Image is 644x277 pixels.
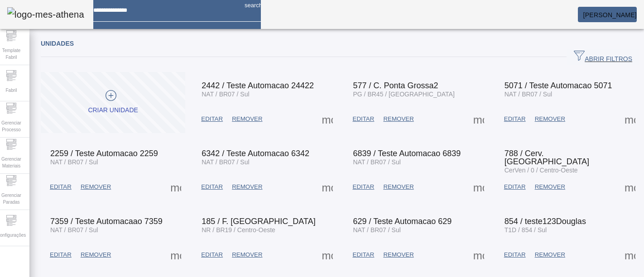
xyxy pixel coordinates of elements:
button: EDITAR [197,247,227,263]
button: Mais [319,111,336,127]
button: Mais [319,179,336,195]
span: NAT / BR07 / Sul [50,158,98,166]
span: NAT / BR07 / Sul [505,91,552,98]
span: Fabril [3,84,19,96]
span: T1D / 854 / Sul [505,226,547,234]
span: 6839 / Teste Automacao 6839 [353,149,461,158]
span: EDITAR [50,182,72,191]
button: REMOVER [227,247,267,263]
button: Mais [168,247,184,263]
button: Mais [471,111,487,127]
button: EDITAR [348,111,379,127]
span: NAT / BR07 / Sul [202,91,249,98]
button: Mais [622,179,638,195]
img: logo-mes-athena [7,7,84,22]
button: Mais [622,111,638,127]
span: NAT / BR07 / Sul [202,158,249,166]
span: REMOVER [383,250,413,259]
span: EDITAR [201,250,223,259]
button: REMOVER [530,247,570,263]
span: EDITAR [504,115,526,124]
button: REMOVER [227,111,267,127]
button: REMOVER [76,247,115,263]
span: EDITAR [504,182,526,191]
span: REMOVER [81,250,111,259]
span: 7359 / Teste Automacaao 7359 [50,217,163,226]
button: REMOVER [379,179,418,195]
span: EDITAR [353,182,375,191]
span: 185 / F. [GEOGRAPHIC_DATA] [202,217,315,226]
button: EDITAR [45,179,76,195]
span: REMOVER [535,250,565,259]
span: NR / BR19 / Centro-Oeste [202,226,275,234]
span: 6342 / Teste Automacao 6342 [202,149,309,158]
span: 2259 / Teste Automacao 2259 [50,149,158,158]
span: 629 / Teste Automacao 629 [353,217,452,226]
span: REMOVER [232,250,262,259]
button: REMOVER [530,179,570,195]
span: EDITAR [504,250,526,259]
span: PG / BR45 / [GEOGRAPHIC_DATA] [353,91,455,98]
span: NAT / BR07 / Sul [353,226,401,234]
span: NAT / BR07 / Sul [353,158,401,166]
button: REMOVER [379,247,418,263]
span: EDITAR [353,115,375,124]
button: EDITAR [348,247,379,263]
span: 577 / C. Ponta Grossa2 [353,81,438,90]
button: EDITAR [197,111,227,127]
span: ABRIR FILTROS [574,50,632,64]
span: REMOVER [383,182,413,191]
span: Unidades [41,40,74,47]
button: EDITAR [500,179,530,195]
span: 5071 / Teste Automacao 5071 [505,81,612,90]
span: 854 / teste123Douglas [505,217,586,226]
span: REMOVER [535,182,565,191]
button: ABRIR FILTROS [567,49,639,65]
span: NAT / BR07 / Sul [50,226,98,234]
button: Mais [168,179,184,195]
button: EDITAR [348,179,379,195]
span: REMOVER [81,182,111,191]
button: Criar unidade [41,72,185,133]
button: EDITAR [45,247,76,263]
span: REMOVER [232,115,262,124]
button: REMOVER [227,179,267,195]
div: Criar unidade [88,106,138,115]
span: EDITAR [201,182,223,191]
button: REMOVER [76,179,115,195]
span: EDITAR [353,250,375,259]
span: REMOVER [383,115,413,124]
button: Mais [622,247,638,263]
span: REMOVER [232,182,262,191]
button: REMOVER [530,111,570,127]
button: EDITAR [500,247,530,263]
span: EDITAR [50,250,72,259]
span: [PERSON_NAME] [583,11,637,19]
span: EDITAR [201,115,223,124]
span: REMOVER [535,115,565,124]
button: EDITAR [500,111,530,127]
span: 788 / Cerv. [GEOGRAPHIC_DATA] [505,149,589,166]
button: Mais [319,247,336,263]
button: Mais [471,247,487,263]
button: EDITAR [197,179,227,195]
button: REMOVER [379,111,418,127]
span: 2442 / Teste Automacao 24422 [202,81,314,90]
button: Mais [471,179,487,195]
